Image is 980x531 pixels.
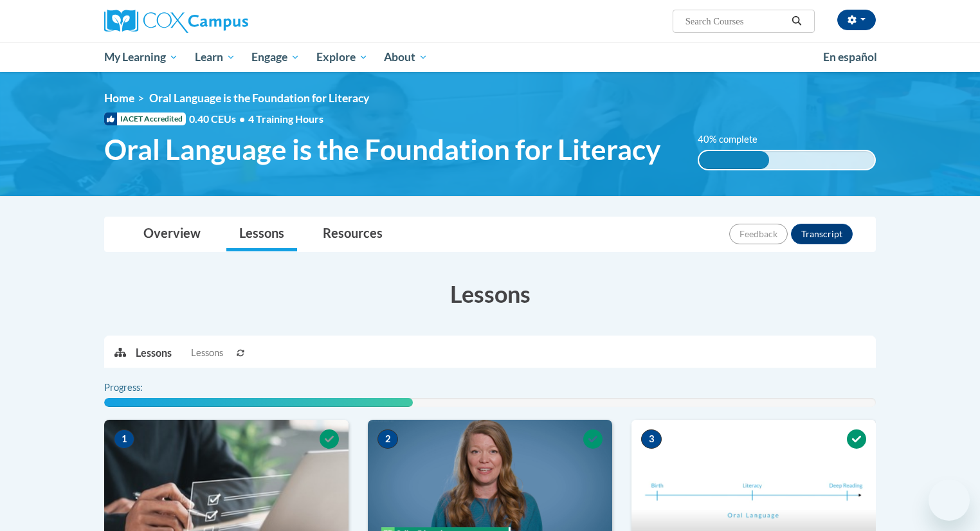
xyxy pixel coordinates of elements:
[104,132,660,166] span: Oral Language is the Foundation for Literacy
[699,151,769,169] div: 40% complete
[837,10,876,30] button: Account Settings
[104,113,186,125] span: IACET Accredited
[787,14,806,29] button: Search
[698,132,772,147] label: 40% complete
[186,42,244,72] a: Learn
[195,50,235,65] span: Learn
[104,10,248,33] img: Cox Campus
[114,429,134,449] span: 1
[85,42,895,72] div: Main menu
[104,381,178,395] label: Progress:
[384,50,428,65] span: About
[248,113,323,125] span: 4 Training Hours
[641,429,662,449] span: 3
[136,346,172,360] p: Lessons
[929,480,970,521] iframe: Button to launch messaging window
[104,10,349,33] a: Cox Campus
[239,113,245,125] span: •
[104,91,134,105] a: Home
[308,42,376,72] a: Explore
[791,224,853,244] button: Transcript
[104,278,876,310] h3: Lessons
[191,346,223,360] span: Lessons
[815,44,885,71] a: En español
[226,217,297,251] a: Lessons
[823,50,877,64] span: En español
[729,224,788,244] button: Feedback
[376,42,437,72] a: About
[310,217,395,251] a: Resources
[149,91,369,105] span: Oral Language is the Foundation for Literacy
[251,50,300,65] span: Engage
[131,217,213,251] a: Overview
[243,42,308,72] a: Engage
[189,112,248,126] span: 0.40 CEUs
[377,429,398,449] span: 2
[684,14,787,29] input: Search Courses
[316,50,368,65] span: Explore
[104,50,178,65] span: My Learning
[96,42,186,72] a: My Learning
